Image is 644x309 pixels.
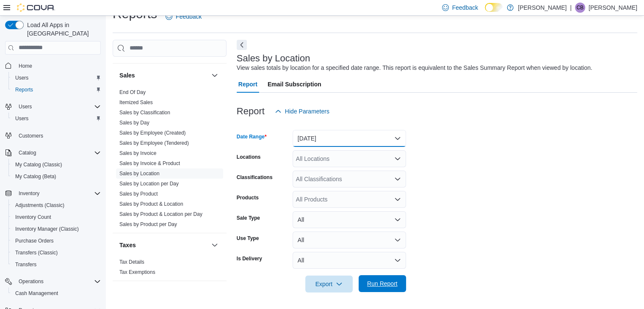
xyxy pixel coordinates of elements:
[119,191,158,197] a: Sales by Product
[119,241,136,249] h3: Taxes
[15,214,51,221] span: Inventory Count
[237,235,259,242] label: Use Type
[293,130,406,147] button: [DATE]
[12,236,57,246] a: Purchase Orders
[119,269,155,276] span: Tax Exemptions
[237,53,310,63] h3: Sales by Location
[119,119,149,126] span: Sales by Day
[113,87,227,233] div: Sales
[310,276,348,292] span: Export
[12,236,101,246] span: Purchase Orders
[19,103,32,110] span: Users
[237,40,247,50] button: Next
[12,171,60,182] a: My Catalog (Beta)
[237,133,267,140] label: Date Range
[2,101,104,113] button: Users
[24,21,101,38] span: Load All Apps in [GEOGRAPHIC_DATA]
[12,224,101,234] span: Inventory Manager (Classic)
[15,276,101,287] span: Operations
[12,259,101,270] span: Transfers
[15,237,54,244] span: Purchase Orders
[15,115,28,122] span: Users
[119,130,186,136] span: Sales by Employee (Created)
[518,3,567,13] p: [PERSON_NAME]
[119,140,189,146] a: Sales by Employee (Tendered)
[15,276,47,287] button: Operations
[8,235,104,247] button: Purchase Orders
[176,12,202,21] span: Feedback
[12,288,61,298] a: Cash Management
[119,201,183,207] a: Sales by Product & Location
[12,160,66,170] a: My Catalog (Classic)
[293,252,406,269] button: All
[577,3,584,13] span: CB
[119,170,160,177] span: Sales by Location
[119,259,144,265] a: Tax Details
[19,278,44,285] span: Operations
[394,176,401,182] button: Open list of options
[8,72,104,84] button: Users
[15,249,58,256] span: Transfers (Classic)
[119,201,183,207] span: Sales by Product & Location
[119,130,186,136] a: Sales by Employee (Created)
[119,99,153,105] a: Itemized Sales
[210,240,220,250] button: Taxes
[12,248,101,258] span: Transfers (Classic)
[271,103,333,120] button: Hide Parameters
[15,173,56,180] span: My Catalog (Beta)
[15,131,47,141] a: Customers
[12,171,101,182] span: My Catalog (Beta)
[12,113,101,124] span: Users
[367,279,398,288] span: Run Report
[8,171,104,182] button: My Catalog (Beta)
[305,276,353,292] button: Export
[119,140,189,146] span: Sales by Employee (Tendered)
[12,288,101,298] span: Cash Management
[15,188,101,199] span: Inventory
[8,159,104,171] button: My Catalog (Classic)
[119,120,149,126] a: Sales by Day
[237,174,273,181] label: Classifications
[119,211,202,218] span: Sales by Product & Location per Day
[237,215,260,221] label: Sale Type
[119,110,170,116] a: Sales by Classification
[15,61,36,71] a: Home
[2,188,104,199] button: Inventory
[237,154,261,160] label: Locations
[119,89,146,95] a: End Of Day
[8,223,104,235] button: Inventory Manager (Classic)
[119,180,179,187] span: Sales by Location per Day
[119,89,146,96] span: End Of Day
[119,259,144,265] span: Tax Details
[8,199,104,211] button: Adjustments (Classic)
[570,3,572,13] p: |
[285,107,329,116] span: Hide Parameters
[293,232,406,248] button: All
[485,12,485,12] span: Dark Mode
[119,71,208,80] button: Sales
[12,212,55,222] a: Inventory Count
[15,202,64,209] span: Adjustments (Classic)
[293,211,406,228] button: All
[119,109,170,116] span: Sales by Classification
[485,3,503,12] input: Dark Mode
[394,196,401,203] button: Open list of options
[2,60,104,72] button: Home
[12,113,32,124] a: Users
[15,86,33,93] span: Reports
[8,113,104,124] button: Users
[12,160,101,170] span: My Catalog (Classic)
[12,200,101,210] span: Adjustments (Classic)
[119,52,163,58] a: Products to Archive
[15,130,101,141] span: Customers
[15,148,101,158] span: Catalog
[19,190,39,197] span: Inventory
[237,63,592,72] div: View sales totals by location for a specified date range. This report is equivalent to the Sales ...
[12,85,36,95] a: Reports
[237,106,265,116] h3: Report
[210,70,220,80] button: Sales
[2,130,104,142] button: Customers
[119,171,160,177] a: Sales by Location
[452,3,478,12] span: Feedback
[15,148,39,158] button: Catalog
